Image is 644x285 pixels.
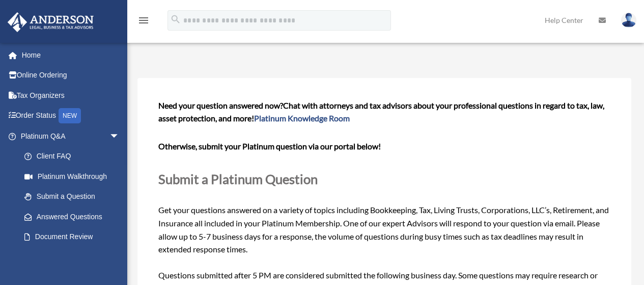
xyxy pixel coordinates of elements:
[170,14,181,25] i: search
[158,141,381,151] b: Otherwise, submit your Platinum question via our portal below!
[158,171,318,187] span: Submit a Platinum Question
[5,12,97,32] img: Anderson Advisors Platinum Portal
[14,187,130,207] a: Submit a Question
[14,247,135,279] a: Platinum Knowledge Room
[137,18,150,27] a: menu
[137,14,150,27] i: menu
[254,113,350,123] a: Platinum Knowledge Room
[158,100,283,110] span: Need your question answered now?
[7,126,135,146] a: Platinum Q&Aarrow_drop_down
[14,206,135,227] a: Answered Questions
[7,106,135,126] a: Order StatusNEW
[109,126,130,147] span: arrow_drop_down
[14,166,135,187] a: Platinum Walkthrough
[158,100,604,123] span: Chat with attorneys and tax advisors about your professional questions in regard to tax, law, ass...
[7,85,135,106] a: Tax Organizers
[14,227,135,247] a: Document Review
[14,146,135,167] a: Client FAQ
[7,45,135,65] a: Home
[59,108,81,123] div: NEW
[7,65,135,86] a: Online Ordering
[621,13,636,28] img: User Pic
